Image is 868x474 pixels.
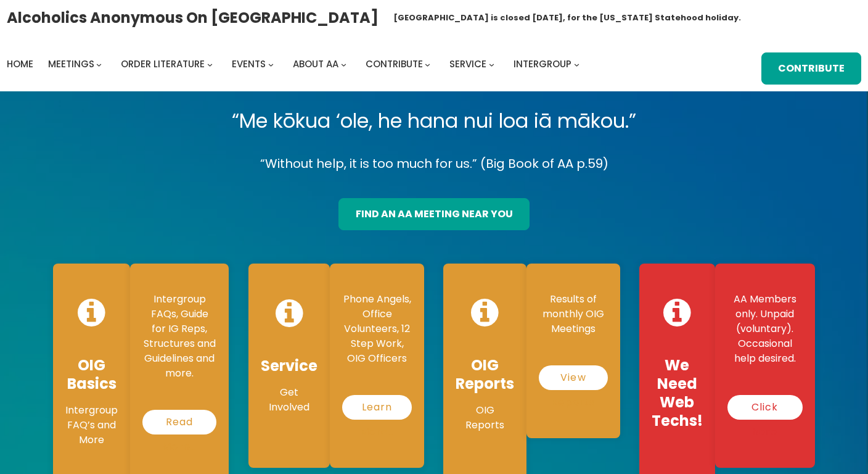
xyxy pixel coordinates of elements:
[425,61,430,67] button: Contribute submenu
[366,57,423,70] span: Contribute
[342,395,412,420] a: Learn More…
[48,56,94,73] a: Meetings
[121,57,205,70] span: Order Literature
[449,56,486,73] a: Service
[574,61,579,67] button: Intergroup submenu
[727,395,803,420] a: Click here
[393,12,741,24] h1: [GEOGRAPHIC_DATA] is closed [DATE], for the [US_STATE] Statehood holiday.
[7,4,379,31] a: Alcoholics Anonymous on [GEOGRAPHIC_DATA]
[232,57,266,70] span: Events
[652,356,703,430] h4: We Need Web Techs!
[342,292,412,366] p: Phone Angels, Office Volunteers, 12 Step Work, OIG Officers
[449,57,486,70] span: Service
[338,198,529,230] a: find an aa meeting near you
[7,57,33,70] span: Home
[293,56,338,73] a: About AA
[489,61,494,67] button: Service submenu
[261,357,317,375] h4: Service
[727,292,803,366] p: AA Members only. Unpaid (voluntary). Occasional help desired.
[366,56,423,73] a: Contribute
[232,56,266,73] a: Events
[7,56,33,73] a: Home
[514,56,571,73] a: Intergroup
[341,61,346,67] button: About AA submenu
[207,61,213,67] button: Order Literature submenu
[7,56,584,73] nav: Intergroup
[456,356,514,393] h4: OIG Reports
[761,52,861,85] a: Contribute
[48,57,94,70] span: Meetings
[539,292,607,336] p: Results of monthly OIG Meetings
[261,385,317,415] p: Get Involved
[456,403,514,433] p: OIG Reports
[142,292,216,381] p: Intergroup FAQs, Guide for IG Reps, Structures and Guidelines and more.
[514,57,571,70] span: Intergroup
[43,153,824,175] p: “Without help, it is too much for us.” (Big Book of AA p.59)
[142,410,216,434] a: Read More…
[293,57,338,70] span: About AA
[96,61,102,67] button: Meetings submenu
[539,365,607,390] a: View Reports
[43,104,824,138] p: “Me kōkua ‘ole, he hana nui loa iā mākou.”
[65,403,118,447] p: Intergroup FAQ’s and More
[268,61,274,67] button: Events submenu
[65,356,118,393] h4: OIG Basics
